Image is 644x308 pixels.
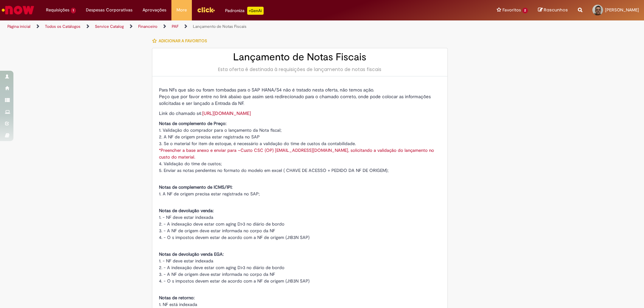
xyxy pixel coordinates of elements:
span: Requisições [46,7,69,13]
span: [PERSON_NAME] [605,7,639,13]
span: Notas de devolução venda EGA: [159,251,224,257]
span: 1. A NF de origem precisa estar registrada no SAP; [159,191,260,197]
span: 4. - O s impostos devem estar de acordo com a NF de origem (J1B3N SAP) [159,235,310,240]
span: 3. Se o material for item de estoque, é necessário a validação do time de custos da contabilidade. [159,141,356,146]
p: Link do chamado s4: [159,110,441,117]
a: Service Catalog [95,24,124,29]
p: Para NFs que são ou foram tombadas para o SAP HANA/S4 não é tratado nesta oferta, não temos ação.... [159,86,441,107]
a: PAF [172,24,178,29]
span: Favoritos [502,7,521,13]
span: 2. A NF de origem precisa estar registrada no SAP [159,134,260,140]
a: [URL][DOMAIN_NAME] [202,110,251,116]
span: 2. - A indexação deve estar com aging D>3 no diário de bordo [159,265,284,270]
img: click_logo_yellow_360x200.png [197,5,215,15]
a: Todos os Catálogos [45,24,80,29]
a: Rascunhos [538,7,568,13]
span: 2. - A indexação deve estar com aging D>3 no diário de bordo [159,221,284,227]
span: Aprovações [143,7,166,13]
span: Notas de retorno: [159,295,195,301]
img: ServiceNow [1,3,35,17]
span: Notas de devolução venda: [159,208,214,213]
span: 1 [71,8,76,13]
a: Financeiro [138,24,157,29]
div: Esta oferta é destinada à requisições de lançamento de notas fiscais [159,66,441,73]
a: Lançamento de Notas Fiscais [193,24,247,29]
a: Página inicial [7,24,31,29]
span: 4. Validação do time de custos; [159,161,222,167]
span: Adicionar a Favoritos [159,38,207,44]
span: 5. Enviar as notas pendentes no formato do modelo em excel ( CHAVE DE ACESSO + PEDIDO DA NF DE OR... [159,168,388,173]
span: Despesas Corporativas [86,7,132,13]
span: Rascunhos [544,7,568,13]
span: 1. - NF deve estar indexada [159,258,213,264]
span: Notas de complemento de Preço: [159,121,226,126]
span: 3. - A NF de origem deve estar informada no corpo da NF [159,271,275,277]
span: 3. - A NF de origem deve estar informada no corpo da NF [159,228,275,234]
span: 4. - O s impostos devem estar de acordo com a NF de origem (J1B3N SAP) [159,278,310,284]
button: Adicionar a Favoritos [152,34,211,48]
span: Notas de complemento de ICMS/IPI: [159,184,232,190]
div: Padroniza [225,7,264,15]
span: 1. - NF deve estar indexada [159,214,213,220]
span: 1. Validação do comprador para o lançamento da Nota fiscal; [159,127,281,133]
span: 2 [522,8,528,13]
span: 1. NF está indexada [159,302,197,307]
h2: Lançamento de Notas Fiscais [159,52,441,63]
span: More [176,7,187,13]
p: +GenAi [247,7,264,15]
a: *Preencher a base anexo e enviar para ~Custo CSC (OP) [EMAIL_ADDRESS][DOMAIN_NAME], solicitando a... [159,147,434,160]
ul: Trilhas de página [5,20,424,33]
